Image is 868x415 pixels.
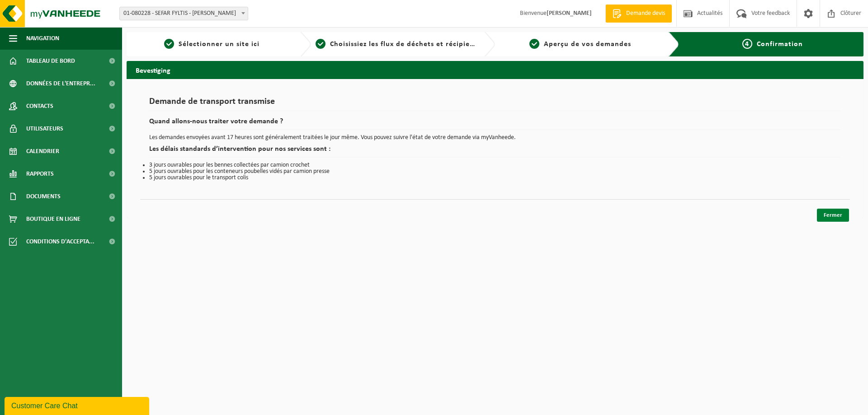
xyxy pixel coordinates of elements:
[149,162,841,168] li: 3 jours ouvrables pour les bennes collectées par camion crochet
[149,118,841,130] h2: Quand allons-nous traiter votre demande ?
[500,39,661,50] a: 3Aperçu de vos demandes
[120,7,248,20] span: 01-080228 - SEFAR FYLTIS - BILLY BERCLAU
[544,41,631,48] span: Aperçu de vos demandes
[26,185,61,208] span: Documents
[547,10,592,17] strong: [PERSON_NAME]
[26,140,59,163] span: Calendrier
[757,41,803,48] span: Confirmation
[5,395,151,415] iframe: chat widget
[26,50,75,72] span: Tableau de bord
[26,117,63,140] span: Utilisateurs
[26,208,80,230] span: Boutique en ligne
[149,97,841,111] h1: Demande de transport transmise
[119,7,248,20] span: 01-080228 - SEFAR FYLTIS - BILLY BERCLAU
[817,209,849,222] a: Fermer
[149,168,841,175] li: 5 jours ouvrables pour les conteneurs poubelles vidés par camion presse
[164,39,174,49] span: 1
[316,39,325,49] span: 2
[529,39,539,49] span: 3
[26,72,95,95] span: Données de l'entrepr...
[26,27,59,50] span: Navigation
[605,5,672,23] a: Demande devis
[179,41,259,48] span: Sélectionner un site ici
[149,175,841,181] li: 5 jours ouvrables pour le transport colis
[316,39,477,50] a: 2Choisissiez les flux de déchets et récipients
[149,135,841,141] p: Les demandes envoyées avant 17 heures sont généralement traitées le jour même. Vous pouvez suivre...
[149,145,841,158] h2: Les délais standards d’intervention pour nos services sont :
[127,61,863,79] h2: Bevestiging
[26,163,54,185] span: Rapports
[26,230,94,253] span: Conditions d'accepta...
[26,95,53,117] span: Contacts
[330,41,481,48] span: Choisissiez les flux de déchets et récipients
[624,9,667,18] span: Demande devis
[131,39,293,50] a: 1Sélectionner un site ici
[742,39,752,49] span: 4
